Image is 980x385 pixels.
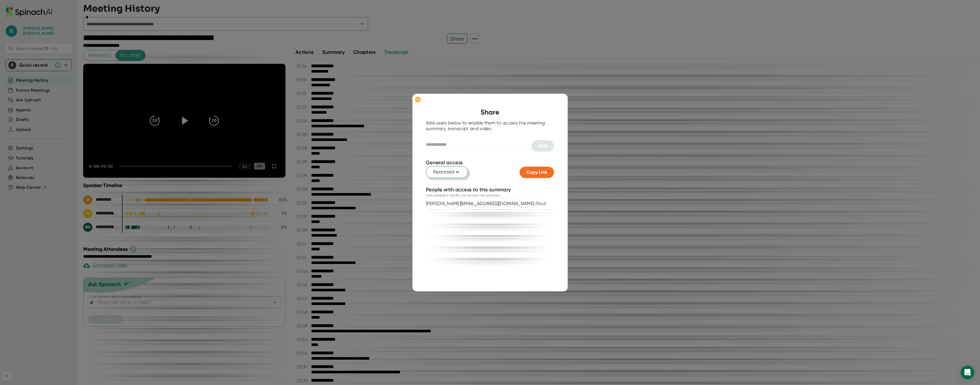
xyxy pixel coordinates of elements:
[481,108,499,116] b: Share
[961,366,974,379] div: Open Intercom Messenger
[426,201,546,207] div: [PERSON_NAME][EMAIL_ADDRESS][DOMAIN_NAME] (You)
[426,166,468,178] button: Restricted
[426,160,463,166] div: General access
[426,187,511,193] div: People with access to this summary
[520,167,554,178] button: Copy Link
[532,140,554,152] button: Add
[426,120,554,132] div: Add users below to enable them to access the meeting summary, transcript and video.
[433,169,461,175] span: Restricted
[526,169,547,175] span: Copy Link
[538,143,547,149] span: Add
[426,193,501,198] div: Only people in the list can access the summary.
